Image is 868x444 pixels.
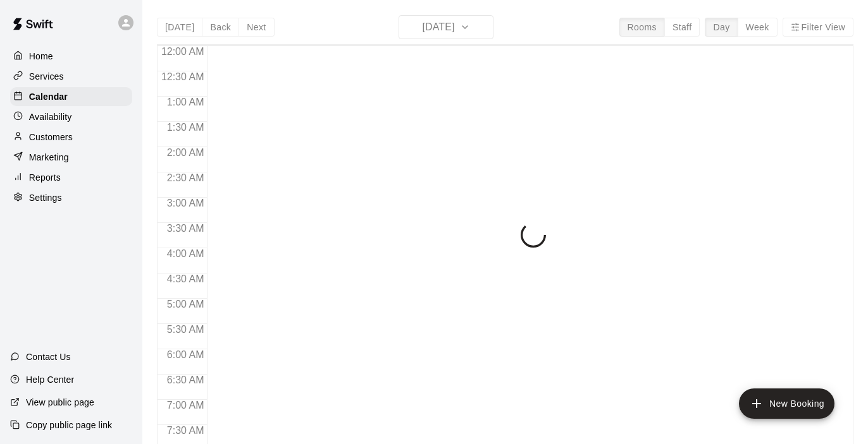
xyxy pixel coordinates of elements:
[158,71,208,82] span: 12:30 AM
[164,147,208,158] span: 2:00 AM
[29,90,68,103] p: Calendar
[739,388,834,419] button: add
[26,396,94,409] p: View public page
[10,128,132,147] a: Customers
[164,97,208,107] span: 1:00 AM
[26,351,71,363] p: Contact Us
[29,70,64,83] p: Services
[164,299,208,309] span: 5:00 AM
[164,324,208,335] span: 5:30 AM
[26,373,74,386] p: Help Center
[164,425,208,436] span: 7:30 AM
[29,111,72,123] p: Availability
[10,107,132,126] a: Availability
[164,248,208,259] span: 4:00 AM
[29,151,69,164] p: Marketing
[164,273,208,284] span: 4:30 AM
[10,168,132,187] a: Reports
[29,131,73,143] p: Customers
[158,46,208,57] span: 12:00 AM
[164,349,208,360] span: 6:00 AM
[164,198,208,208] span: 3:00 AM
[10,188,132,207] a: Settings
[164,122,208,133] span: 1:30 AM
[164,223,208,234] span: 3:30 AM
[164,172,208,183] span: 2:30 AM
[10,87,132,106] a: Calendar
[164,375,208,385] span: 6:30 AM
[164,400,208,411] span: 7:00 AM
[10,148,132,167] a: Marketing
[29,191,62,204] p: Settings
[29,171,61,184] p: Reports
[10,47,132,66] a: Home
[29,50,53,63] p: Home
[10,67,132,86] a: Services
[26,419,112,431] p: Copy public page link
